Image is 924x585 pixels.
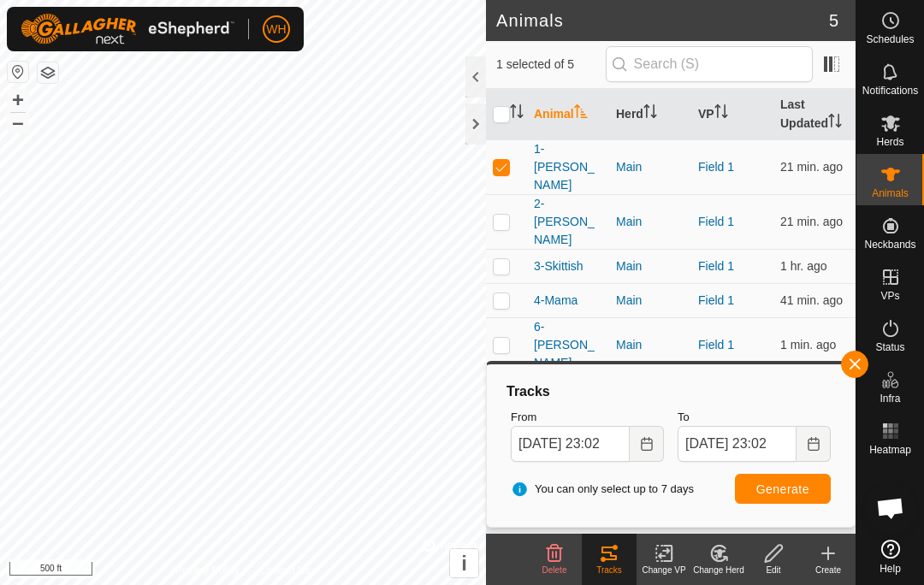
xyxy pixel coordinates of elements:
[864,239,915,250] span: Neckbands
[542,565,567,575] span: Delete
[698,338,734,352] a: Field 1
[534,257,583,275] span: 3-Skittish
[616,257,684,275] div: Main
[780,259,827,273] span: Oct 8, 2025 at 10:01 PM
[8,62,28,82] button: Reset Map
[735,474,831,504] button: Generate
[678,409,831,426] label: To
[527,89,609,140] th: Animal
[780,160,843,174] span: Oct 8, 2025 at 10:41 PM
[746,564,801,576] div: Edit
[496,56,606,74] span: 1 selected of 5
[869,445,911,455] span: Heatmap
[865,482,916,534] div: Open chat
[875,342,904,352] span: Status
[616,213,684,231] div: Main
[698,293,734,307] a: Field 1
[876,137,903,147] span: Herds
[801,564,856,576] div: Create
[175,563,240,578] a: Privacy Policy
[630,426,664,462] button: Choose Date
[773,89,856,140] th: Last Updated
[872,188,909,198] span: Animals
[21,14,234,44] img: Gallagher Logo
[880,564,901,574] span: Help
[866,34,914,44] span: Schedules
[856,533,924,581] a: Help
[534,140,602,194] span: 1-[PERSON_NAME]
[691,564,746,576] div: Change Herd
[828,116,842,130] p-sorticon: Activate to sort
[780,338,836,352] span: Oct 8, 2025 at 11:01 PM
[609,89,691,140] th: Herd
[511,481,694,498] span: You can only select up to 7 days
[534,292,577,310] span: 4-Mama
[780,215,843,228] span: Oct 8, 2025 at 10:41 PM
[8,90,28,110] button: +
[698,215,734,228] a: Field 1
[780,293,843,307] span: Oct 8, 2025 at 10:21 PM
[504,381,838,402] div: Tracks
[616,158,684,176] div: Main
[756,482,809,496] span: Generate
[534,318,602,372] span: 6-[PERSON_NAME]
[510,107,524,121] p-sorticon: Activate to sort
[574,107,588,121] p-sorticon: Activate to sort
[8,112,28,133] button: –
[534,195,602,249] span: 2-[PERSON_NAME]
[829,8,838,33] span: 5
[38,62,58,83] button: Map Layers
[260,563,311,578] a: Contact Us
[880,393,900,404] span: Infra
[714,107,728,121] p-sorticon: Activate to sort
[862,86,918,96] span: Notifications
[511,409,664,426] label: From
[606,46,813,82] input: Search (S)
[266,21,286,38] span: WH
[616,292,684,310] div: Main
[698,160,734,174] a: Field 1
[698,259,734,273] a: Field 1
[643,107,657,121] p-sorticon: Activate to sort
[450,549,478,577] button: i
[797,426,831,462] button: Choose Date
[880,291,899,301] span: VPs
[637,564,691,576] div: Change VP
[616,336,684,354] div: Main
[582,564,637,576] div: Tracks
[461,552,467,575] span: i
[691,89,773,140] th: VP
[496,10,829,31] h2: Animals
